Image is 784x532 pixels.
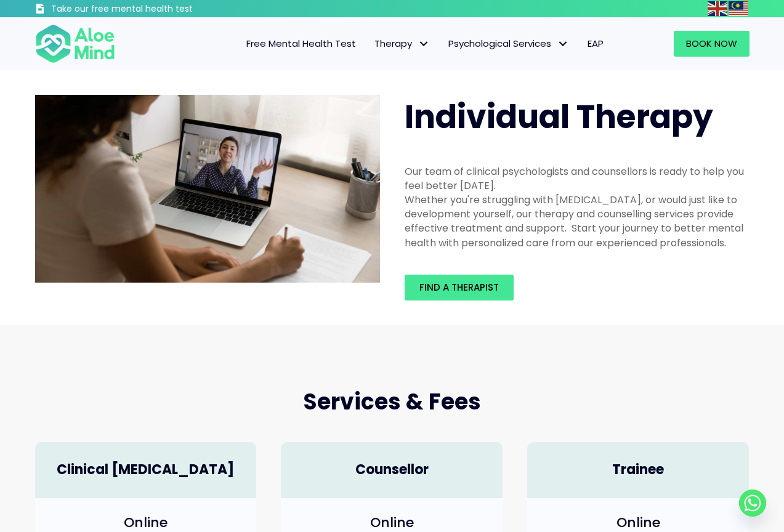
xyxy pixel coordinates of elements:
img: Aloe mind Logo [35,23,115,64]
span: Find a therapist [419,281,499,294]
span: Therapy: submenu [415,35,433,53]
nav: Menu [131,31,613,57]
a: TherapyTherapy: submenu [365,31,439,57]
span: Therapy [374,37,430,50]
h4: Clinical [MEDICAL_DATA] [47,461,244,480]
span: Services & Fees [303,386,481,417]
img: en [708,1,727,16]
img: ms [729,1,748,16]
a: Malay [729,1,750,15]
h3: Take our free mental health test [51,3,259,15]
img: Therapy online individual [35,95,380,283]
a: English [708,1,729,15]
a: Psychological ServicesPsychological Services: submenu [439,31,578,57]
h4: Counsellor [293,461,490,480]
span: EAP [588,37,604,50]
span: Free Mental Health Test [246,37,356,50]
a: Book Now [674,31,750,57]
h4: Trainee [540,461,737,480]
a: Find a therapist [405,275,514,300]
span: Psychological Services: submenu [554,35,572,53]
div: Our team of clinical psychologists and counsellors is ready to help you feel better [DATE]. [405,164,750,193]
div: Whether you're struggling with [MEDICAL_DATA], or would just like to development yourself, our th... [405,193,750,250]
a: EAP [578,31,613,57]
a: Free Mental Health Test [237,31,365,57]
a: Whatsapp [739,490,766,517]
span: Individual Therapy [405,94,713,139]
a: Take our free mental health test [35,3,259,17]
span: Psychological Services [448,37,569,50]
span: Book Now [686,37,737,50]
